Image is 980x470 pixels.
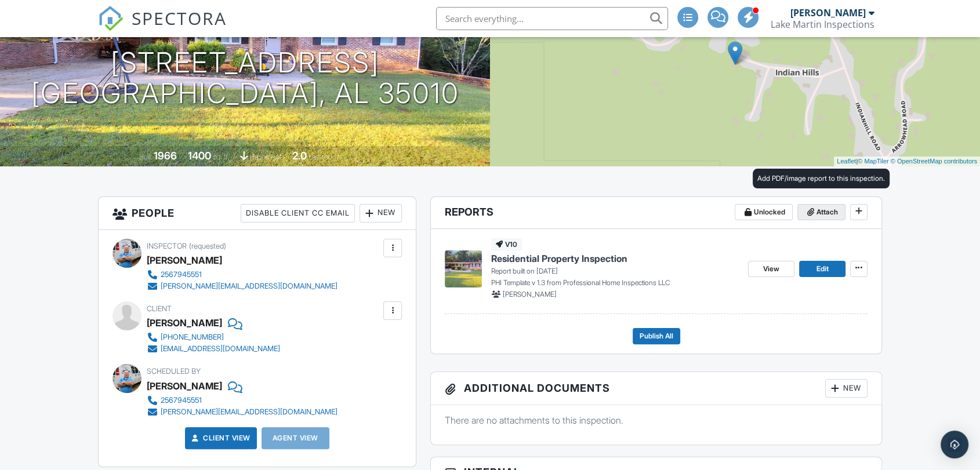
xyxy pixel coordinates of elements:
div: Open Intercom Messenger [941,431,968,458]
div: 2567945551 [161,270,202,279]
a: [PHONE_NUMBER] [147,331,280,343]
p: There are no attachments to this inspection. [445,414,868,427]
span: bathrooms [308,152,342,161]
div: [PERSON_NAME][EMAIL_ADDRESS][DOMAIN_NAME] [161,407,337,417]
a: 2567945551 [147,269,337,280]
a: [EMAIL_ADDRESS][DOMAIN_NAME] [147,343,280,355]
input: Search everything... [436,7,668,30]
div: [PERSON_NAME] [147,314,222,331]
span: basement [250,152,281,161]
div: [PHONE_NUMBER] [161,333,224,342]
a: 2567945551 [147,395,337,406]
div: [PERSON_NAME] [790,7,866,19]
h1: [STREET_ADDRESS] [GEOGRAPHIC_DATA], AL 35010 [31,48,459,109]
span: Client [147,304,172,313]
a: © MapTiler [858,158,889,165]
span: sq. ft. [213,152,229,161]
img: The Best Home Inspection Software - Spectora [98,6,124,31]
span: Scheduled By [147,367,201,376]
div: 1400 [188,150,211,162]
a: [PERSON_NAME][EMAIL_ADDRESS][DOMAIN_NAME] [147,280,337,292]
div: [PERSON_NAME] [147,252,222,269]
div: [PERSON_NAME] [147,377,222,395]
a: [PERSON_NAME][EMAIL_ADDRESS][DOMAIN_NAME] [147,406,337,418]
div: | [834,156,980,166]
div: Disable Client CC Email [241,204,355,223]
h3: People [99,197,416,230]
a: Leaflet [837,158,856,165]
a: SPECTORA [98,16,227,40]
div: Lake Martin Inspections [771,19,874,30]
span: (requested) [189,242,226,250]
div: [PERSON_NAME][EMAIL_ADDRESS][DOMAIN_NAME] [161,282,337,291]
div: New [825,379,868,398]
div: 2.0 [292,150,307,162]
div: New [360,204,402,223]
span: SPECTORA [132,6,227,30]
span: Inspector [147,242,187,250]
a: Client View [189,432,251,444]
div: 2567945551 [161,396,202,405]
span: Built [139,152,152,161]
div: [EMAIL_ADDRESS][DOMAIN_NAME] [161,344,280,354]
h3: Additional Documents [431,372,881,405]
a: © OpenStreetMap contributors [891,158,977,165]
div: 1966 [154,150,177,162]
